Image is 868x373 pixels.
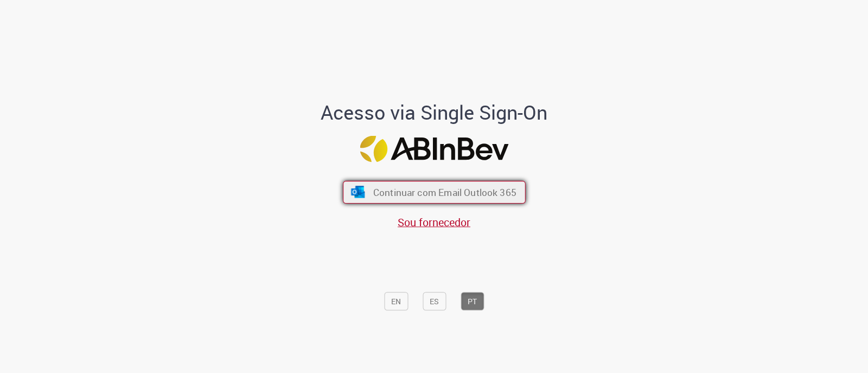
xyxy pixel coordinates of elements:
button: EN [384,292,408,310]
img: ícone Azure/Microsoft 360 [350,186,366,198]
img: Logo ABInBev [360,136,508,162]
button: PT [461,292,484,310]
button: ES [423,292,446,310]
a: Sou fornecedor [398,215,470,230]
button: ícone Azure/Microsoft 360 Continuar com Email Outlook 365 [343,181,526,204]
h1: Acesso via Single Sign-On [284,101,585,123]
span: Continuar com Email Outlook 365 [373,186,516,199]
